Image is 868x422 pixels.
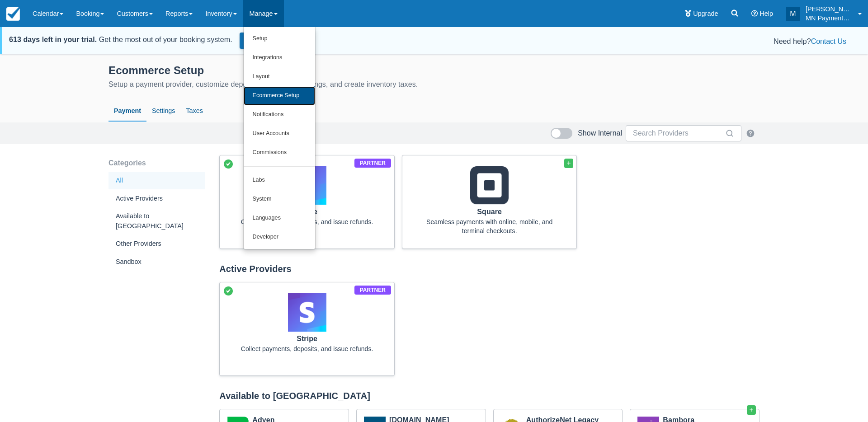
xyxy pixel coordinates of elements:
span: Active [223,159,234,169]
a: Layout [244,67,315,86]
img: Stripe [288,293,326,332]
a: Upgrade Account [240,33,307,49]
span: Secondary Provider [566,160,571,166]
p: [PERSON_NAME] ([PERSON_NAME].[PERSON_NAME]) [806,5,853,14]
div: Sandbox [108,253,205,271]
div: Setup a payment provider, customize deposit and payment settings, and create inventory taxes. [108,79,759,90]
p: Stripe [234,208,380,216]
img: Square [470,166,509,205]
p: Stripe [234,335,380,342]
label: Partner [354,286,391,295]
p: MN Payments Test [806,14,853,23]
div: Show Internal [578,129,622,138]
a: Integrations [244,48,315,67]
a: Labs [244,171,315,190]
div: Ecommerce Setup [108,62,759,77]
input: Search Providers [633,125,723,141]
a: Payment [108,101,146,122]
a: Ecommerce Setup [244,86,315,105]
a: Taxes [180,101,208,122]
a: Commissions [244,143,315,162]
a: Languages [244,209,315,228]
div: Available to [GEOGRAPHIC_DATA] [219,390,759,402]
a: Settings [146,101,180,122]
a: StripeStripeCollect payments, deposits, and issue refunds. [219,155,395,249]
div: Available to [GEOGRAPHIC_DATA] [108,208,205,234]
a: System [244,190,315,209]
div: Categories [108,155,205,171]
strong: 613 days left in your trial. [9,36,97,43]
div: Need help? [321,36,846,47]
img: checkfront-main-nav-mini-logo.png [6,7,20,21]
label: Partner [354,159,391,168]
p: Square [417,208,562,216]
span: Active [223,286,234,296]
a: Setup [244,29,315,48]
div: Get the most out of your booking system. [9,34,232,45]
i: Help [751,10,758,17]
a: Developer [244,228,315,247]
div: Collect payments, deposits, and issue refunds. [234,217,380,226]
div: All [108,172,205,189]
a: StripeStripeCollect payments, deposits, and issue refunds. [219,282,395,376]
button: Contact Us [811,36,846,47]
ul: Manage [243,27,316,249]
div: Seamless payments with online, mobile, and terminal checkouts. [417,217,562,235]
div: Other Providers [108,235,205,253]
div: Active Providers [219,263,759,275]
div: M [786,7,800,21]
span: Upgrade [693,10,718,17]
div: Collect payments, deposits, and issue refunds. [234,344,380,353]
a: User Accounts [244,124,315,143]
span: Secondary Provider [749,407,754,413]
a: Notifications [244,105,315,124]
div: Active Providers [108,190,205,207]
span: Help [759,10,773,17]
a: SquareSquareSeamless payments with online, mobile, and terminal checkouts. [402,155,577,249]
